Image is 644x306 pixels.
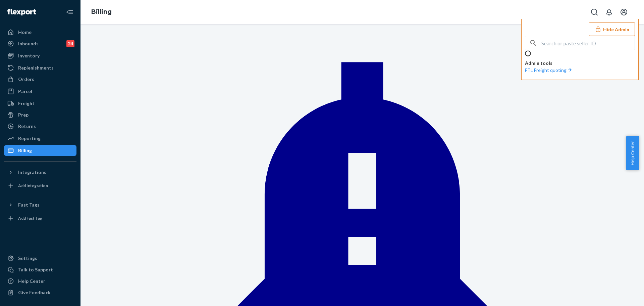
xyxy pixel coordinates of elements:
a: Replenishments [4,62,76,73]
button: Close Navigation [63,5,76,19]
div: Fast Tags [18,202,40,208]
div: Returns [18,123,36,130]
a: Orders [4,74,76,85]
div: Reporting [18,135,41,142]
div: Billing [18,147,32,154]
a: Parcel [4,86,76,97]
input: Search or paste seller ID [541,36,635,50]
div: Parcel [18,88,32,95]
button: Give Feedback [4,287,76,298]
button: Help Center [626,136,639,170]
button: Open notifications [602,5,616,19]
div: Settings [18,255,37,262]
a: Add Integration [4,180,76,191]
div: Prep [18,112,29,118]
div: Add Integration [18,183,48,188]
a: Returns [4,121,76,132]
div: Inbounds [18,40,39,47]
a: Add Fast Tag [4,213,76,224]
a: Help Center [4,276,76,287]
div: Integrations [18,169,46,176]
div: Replenishments [18,64,54,71]
div: Home [18,29,32,36]
div: Inventory [18,52,40,59]
a: FTL Freight quoting [525,67,573,73]
button: Open Search Box [588,5,601,19]
a: Prep [4,110,76,120]
button: Integrations [4,167,76,178]
button: Fast Tags [4,200,76,210]
a: Reporting [4,133,76,144]
div: Talk to Support [18,266,53,273]
button: Hide Admin [589,23,635,36]
a: Billing [4,145,76,156]
a: Inbounds24 [4,38,76,49]
div: Add Fast Tag [18,215,42,221]
div: Freight [18,100,35,107]
a: Talk to Support [4,264,76,275]
div: Orders [18,76,34,83]
div: Give Feedback [18,289,51,296]
button: Open account menu [617,5,631,19]
a: Inventory [4,50,76,61]
div: 24 [66,40,74,47]
a: Billing [91,8,112,15]
img: Flexport logo [7,9,36,15]
div: Help Center [18,278,45,285]
a: Home [4,27,76,38]
p: Admin tools [525,60,635,67]
a: Settings [4,253,76,264]
a: Freight [4,98,76,109]
ol: breadcrumbs [86,2,117,22]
